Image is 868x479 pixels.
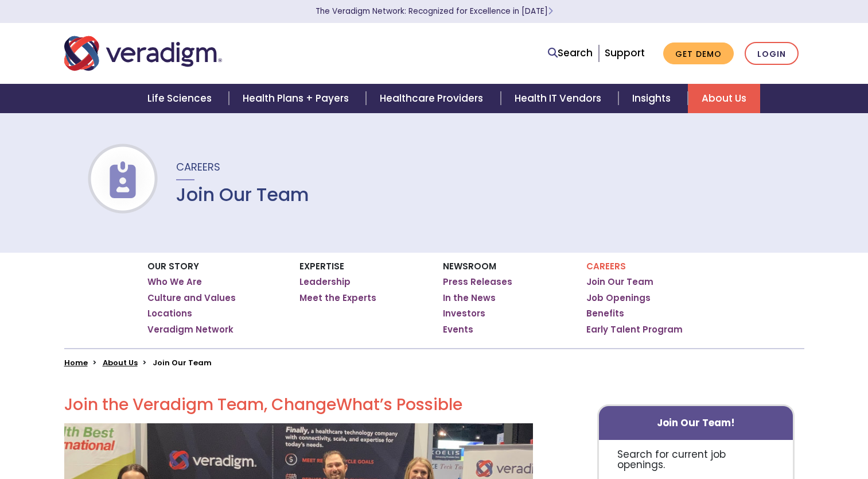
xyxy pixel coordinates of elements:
[548,6,553,17] span: Learn More
[147,276,202,288] a: Who We Are
[586,324,683,335] a: Early Talent Program
[299,276,351,288] a: Leadership
[586,308,624,319] a: Benefits
[134,84,229,113] a: Life Sciences
[176,160,220,174] span: Careers
[745,42,799,65] a: Login
[618,84,688,113] a: Insights
[657,416,735,430] strong: Join Our Team!
[147,308,192,319] a: Locations
[548,45,593,61] a: Search
[316,6,553,17] a: The Veradigm Network: Recognized for Excellence in [DATE]Learn More
[299,292,376,304] a: Meet the Experts
[501,84,618,113] a: Health IT Vendors
[176,184,309,206] h1: Join Our Team
[586,292,651,304] a: Job Openings
[443,324,473,335] a: Events
[443,308,485,319] a: Investors
[688,84,760,113] a: About Us
[147,292,236,304] a: Culture and Values
[663,43,734,65] a: Get Demo
[586,276,653,288] a: Join Our Team
[366,84,500,113] a: Healthcare Providers
[64,357,88,368] a: Home
[229,84,366,113] a: Health Plans + Payers
[443,276,512,288] a: Press Releases
[336,393,462,416] span: What’s Possible
[147,324,233,335] a: Veradigm Network
[605,46,645,60] a: Support
[103,357,138,368] a: About Us
[64,34,222,72] img: Veradigm logo
[64,395,533,415] h2: Join the Veradigm Team, Change
[443,292,496,304] a: In the News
